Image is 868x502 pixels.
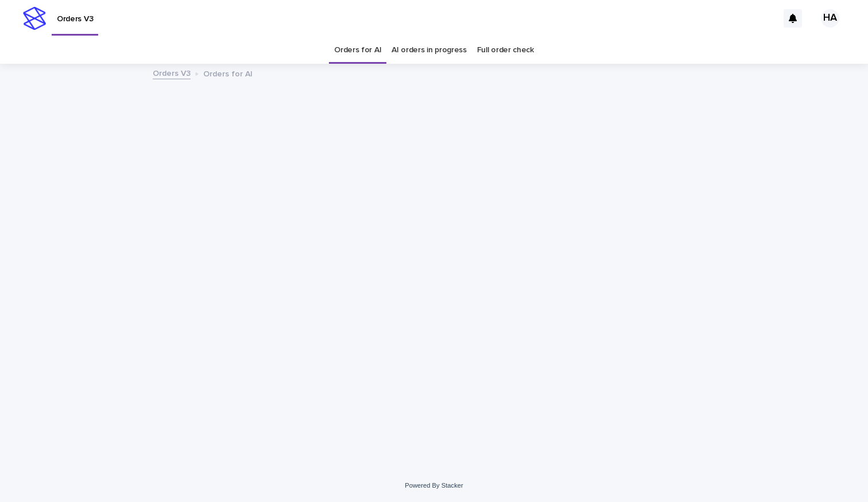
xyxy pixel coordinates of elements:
[203,67,253,79] p: Orders for AI
[153,66,191,79] a: Orders V3
[392,37,467,64] a: AI orders in progress
[334,37,381,64] a: Orders for AI
[821,9,839,28] div: HA
[405,482,463,489] a: Powered By Stacker
[477,37,534,64] a: Full order check
[23,7,46,30] img: stacker-logo-s-only.png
